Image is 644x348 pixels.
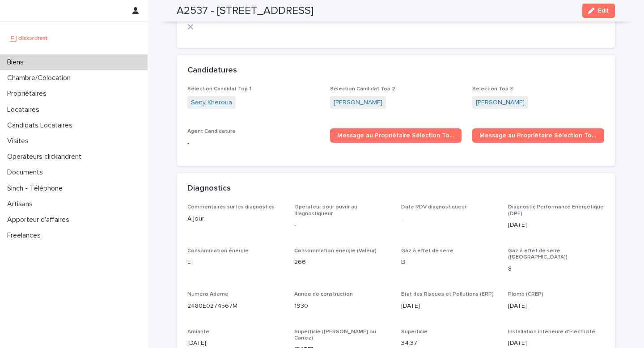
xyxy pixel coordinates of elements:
p: 34.37 [401,339,497,348]
p: E [187,258,284,267]
p: A jour. [187,214,284,224]
p: Apporteur d'affaires [4,216,76,224]
h2: Diagnostics [187,184,231,194]
a: Message au Propriétaire Sélection Top 2 [472,128,604,143]
span: Message au Propriétaire Sélection Top 2 [479,132,597,139]
span: Gaz à effet de serre [401,248,453,254]
span: Agent Candidature [187,129,236,134]
p: B [401,258,497,267]
p: Biens [4,58,31,67]
span: Message au Propriétaire Sélection Top 1 [337,132,455,139]
p: [DATE] [187,339,284,348]
img: UCB0brd3T0yccxBKYDjQ [7,29,51,47]
span: Sélection Candidat Top 1 [187,86,251,92]
p: - [294,221,390,230]
p: Freelances [4,231,48,240]
p: [DATE] [401,301,497,311]
span: Diagnostic Performance Energétique (DPE) [508,204,604,216]
p: 266 [294,258,390,267]
p: Candidats Locataires [4,121,80,130]
p: Sinch - Téléphone [4,184,70,193]
h2: A2537 - [STREET_ADDRESS] [177,4,314,17]
span: Date RDV diagnostiqueur [401,204,466,210]
span: Superficie [401,329,428,335]
span: Numéro Ademe [187,292,229,297]
a: [PERSON_NAME] [334,98,382,107]
span: Installation intérieure d'Electricité [508,329,595,335]
span: Consommation énergie (Valeur) [294,248,377,254]
a: Message au Propriétaire Sélection Top 1 [330,128,462,143]
p: Artisans [4,200,40,208]
h2: Candidatures [187,66,237,76]
span: Commentaires sur les diagnostics [187,204,274,210]
a: [PERSON_NAME] [476,98,525,107]
p: 8 [508,264,604,274]
p: [DATE] [508,301,604,311]
button: Edit [582,4,615,18]
p: Operateurs clickandrent [4,153,89,161]
p: Visites [4,137,36,145]
p: - [187,139,319,148]
p: Propriétaires [4,89,54,98]
p: - [401,214,497,224]
span: Edit [598,8,609,14]
span: Superficie ([PERSON_NAME] ou Carrez) [294,329,376,341]
span: Consommation énergie [187,248,249,254]
p: Locataires [4,106,47,114]
span: Sélection Candidat Top 2 [330,86,395,92]
p: Documents [4,168,50,177]
p: [DATE] [508,221,604,230]
p: 1930 [294,301,390,311]
span: Gaz à effet de serre ([GEOGRAPHIC_DATA]) [508,248,568,260]
span: Selection Top 3 [472,86,513,92]
span: Année de construction [294,292,353,297]
span: Opérateur pour ouvrir au diagnostiqueur [294,204,357,216]
p: [DATE] [508,339,604,348]
span: Plomb (CREP) [508,292,543,297]
span: Amiante [187,329,209,335]
p: 2480E0274567M [187,301,284,311]
a: Seny Kheroua [191,98,232,107]
p: Chambre/Colocation [4,74,78,82]
span: Etat des Risques et Pollutions (ERP) [401,292,494,297]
